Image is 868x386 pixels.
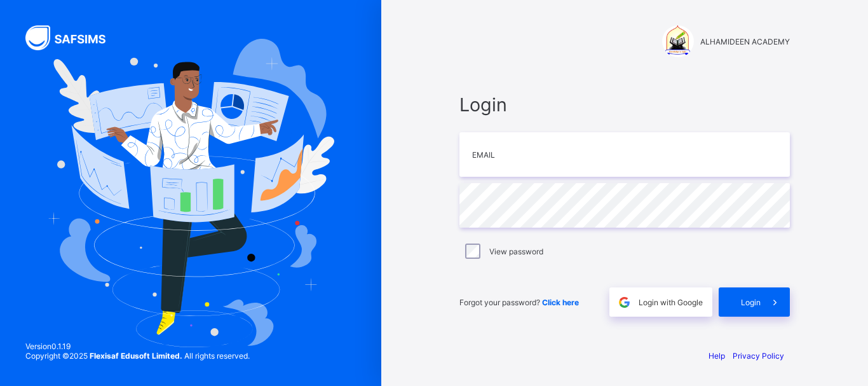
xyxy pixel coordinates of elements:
[709,351,725,361] a: Help
[639,298,703,307] span: Login with Google
[25,351,250,361] span: Copyright © 2025 All rights reserved.
[700,37,790,46] span: ALHAMIDEEN ACADEMY
[459,298,579,307] span: Forgot your password?
[617,295,632,310] img: google.396cfc9801f0270233282035f929180a.svg
[25,341,250,351] span: Version 0.1.19
[25,25,121,50] img: SAFSIMS Logo
[741,298,761,307] span: Login
[733,351,784,361] a: Privacy Policy
[542,298,579,307] a: Click here
[459,93,790,116] span: Login
[47,39,334,348] img: Hero Image
[90,351,182,361] strong: Flexisaf Edusoft Limited.
[489,247,543,256] label: View password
